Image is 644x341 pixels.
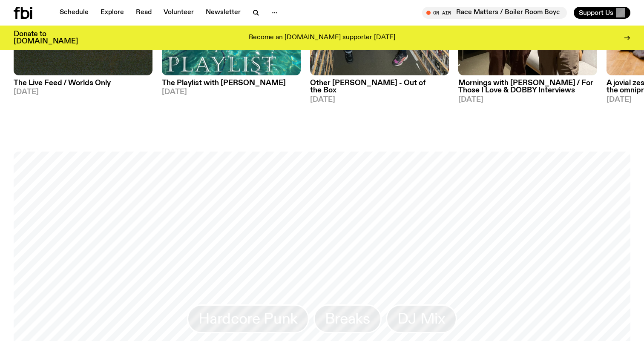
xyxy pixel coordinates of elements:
[14,75,152,96] a: The Live Feed / Worlds Only[DATE]
[458,80,597,94] h3: Mornings with [PERSON_NAME] / For Those I Love & DOBBY Interviews
[458,75,597,103] a: Mornings with [PERSON_NAME] / For Those I Love & DOBBY Interviews[DATE]
[579,9,613,17] span: Support Us
[458,96,597,103] span: [DATE]
[313,304,382,333] a: Breaks
[310,75,449,103] a: Other [PERSON_NAME] - Out of the Box[DATE]
[201,7,246,19] a: Newsletter
[14,31,78,45] h3: Donate to [DOMAIN_NAME]
[158,7,199,19] a: Volunteer
[95,7,129,19] a: Explore
[14,89,152,96] span: [DATE]
[198,311,297,327] span: Hardcore Punk
[162,75,301,96] a: The Playlist with [PERSON_NAME][DATE]
[310,80,449,94] h3: Other [PERSON_NAME] - Out of the Box
[310,96,449,103] span: [DATE]
[162,89,301,96] span: [DATE]
[397,311,446,327] span: DJ Mix
[386,304,457,333] a: DJ Mix
[187,304,309,333] a: Hardcore Punk
[55,7,94,19] a: Schedule
[574,7,630,19] button: Support Us
[325,311,370,327] span: Breaks
[162,80,301,87] h3: The Playlist with [PERSON_NAME]
[14,80,152,87] h3: The Live Feed / Worlds Only
[131,7,157,19] a: Read
[249,34,395,42] p: Become an [DOMAIN_NAME] supporter [DATE]
[422,7,567,19] button: On AirRace Matters / Boiler Room Boycott (and beyond)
